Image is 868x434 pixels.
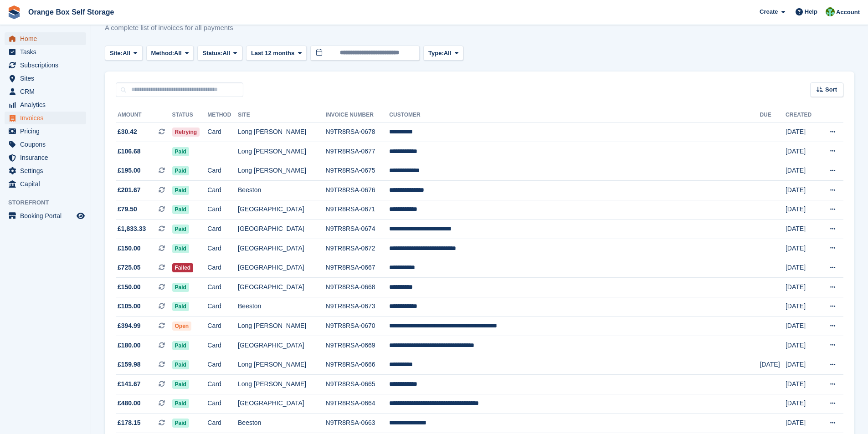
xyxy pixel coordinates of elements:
[20,59,75,71] span: Subscriptions
[7,5,21,19] img: stora-icon-8386f47178a22dfd0bd8f6a31ec36ba5ce8667c1dd55bd0f319d3a0aa187defe.svg
[5,151,86,164] a: menu
[172,128,200,137] span: Retrying
[5,98,86,111] a: menu
[172,166,189,175] span: Paid
[786,220,819,239] td: [DATE]
[207,123,238,142] td: Card
[172,322,192,331] span: Open
[786,200,819,220] td: [DATE]
[20,32,75,45] span: Home
[118,244,141,253] span: £150.00
[172,205,189,214] span: Paid
[172,302,189,311] span: Paid
[786,123,819,142] td: [DATE]
[118,127,137,137] span: £30.42
[118,341,141,350] span: £180.00
[20,98,75,111] span: Analytics
[118,185,141,195] span: £201.67
[110,49,123,58] span: Site:
[207,161,238,181] td: Card
[118,321,141,331] span: £394.99
[326,317,390,336] td: N9TR8RSA-0670
[5,125,86,138] a: menu
[786,239,819,258] td: [DATE]
[5,59,86,71] a: menu
[238,414,326,433] td: Beeston
[172,244,189,253] span: Paid
[786,180,819,200] td: [DATE]
[326,200,390,220] td: N9TR8RSA-0671
[786,142,819,161] td: [DATE]
[118,360,141,369] span: £159.98
[118,379,141,389] span: £141.67
[20,209,75,222] span: Booking Portal
[5,112,86,124] a: menu
[238,220,326,239] td: [GEOGRAPHIC_DATA]
[428,49,444,58] span: Type:
[172,283,189,292] span: Paid
[238,180,326,200] td: Beeston
[238,108,326,123] th: Site
[238,200,326,220] td: [GEOGRAPHIC_DATA]
[207,180,238,200] td: Card
[238,355,326,375] td: Long [PERSON_NAME]
[151,49,175,58] span: Method:
[172,419,189,428] span: Paid
[238,374,326,394] td: Long [PERSON_NAME]
[207,374,238,394] td: Card
[786,258,819,278] td: [DATE]
[116,108,172,123] th: Amount
[118,263,141,272] span: £725.05
[836,8,860,17] span: Account
[238,142,326,161] td: Long [PERSON_NAME]
[172,108,208,123] th: Status
[326,123,390,142] td: N9TR8RSA-0678
[207,239,238,258] td: Card
[326,220,390,239] td: N9TR8RSA-0674
[5,46,86,58] a: menu
[826,7,835,16] img: Binder Bhardwaj
[786,317,819,336] td: [DATE]
[238,277,326,297] td: [GEOGRAPHIC_DATA]
[20,46,75,58] span: Tasks
[118,282,141,292] span: £150.00
[5,72,86,85] a: menu
[223,49,231,58] span: All
[760,108,786,123] th: Due
[238,123,326,142] td: Long [PERSON_NAME]
[326,161,390,181] td: N9TR8RSA-0675
[760,355,786,375] td: [DATE]
[20,112,75,124] span: Invoices
[172,225,189,234] span: Paid
[246,46,307,61] button: Last 12 months
[172,263,194,272] span: Failed
[118,166,141,175] span: £195.00
[5,209,86,222] a: menu
[238,336,326,355] td: [GEOGRAPHIC_DATA]
[238,239,326,258] td: [GEOGRAPHIC_DATA]
[207,317,238,336] td: Card
[207,108,238,123] th: Method
[326,142,390,161] td: N9TR8RSA-0677
[172,186,189,195] span: Paid
[238,394,326,414] td: [GEOGRAPHIC_DATA]
[202,49,222,58] span: Status:
[75,210,86,221] a: Preview store
[105,23,233,33] p: A complete list of invoices for all payments
[118,204,137,214] span: £79.50
[326,355,390,375] td: N9TR8RSA-0666
[251,49,294,58] span: Last 12 months
[760,7,778,16] span: Create
[786,414,819,433] td: [DATE]
[118,147,141,156] span: £106.68
[118,301,141,311] span: £105.00
[207,297,238,317] td: Card
[238,297,326,317] td: Beeston
[207,277,238,297] td: Card
[172,399,189,408] span: Paid
[118,418,141,428] span: £178.15
[786,297,819,317] td: [DATE]
[20,151,75,164] span: Insurance
[5,85,86,98] a: menu
[326,297,390,317] td: N9TR8RSA-0673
